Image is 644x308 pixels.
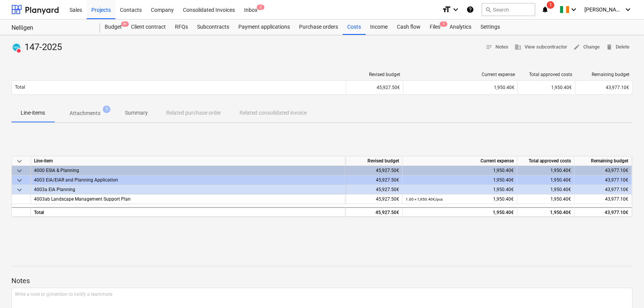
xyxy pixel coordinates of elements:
div: 4000 ESIA & Planning [34,166,342,175]
div: 43,977.10€ [574,175,632,185]
i: Knowledge base [466,5,474,14]
span: Delete [606,43,629,52]
div: 43,977.10€ [574,207,632,217]
p: Attachments [70,109,100,117]
span: delete [606,44,613,50]
div: Current expense [403,156,517,166]
span: keyboard_arrow_down [15,157,24,166]
span: keyboard_arrow_down [15,176,24,185]
i: keyboard_arrow_down [451,5,460,14]
span: 1,950.40€ [550,196,571,202]
a: Cash flow [392,19,425,35]
span: business [515,44,521,50]
span: keyboard_arrow_down [15,185,24,195]
span: Notes [485,43,508,52]
span: 4003ab Landscape Management Support Plan [34,196,131,202]
a: Subcontracts [193,19,234,35]
span: 9+ [121,21,129,27]
div: 1,950.40€ [517,207,574,217]
div: 4003a EIA Planning [34,185,342,194]
a: Purchase orders [294,19,343,35]
div: Revised budget [345,156,403,166]
div: 1,950.40€ [406,195,514,204]
div: 45,927.50€ [346,81,403,94]
div: 45,927.50€ [345,185,403,195]
span: [PERSON_NAME] [584,6,623,13]
span: 43,977.10€ [606,85,629,90]
p: Notes [11,276,633,285]
span: 43,977.10€ [605,196,628,202]
div: 1,950.40€ [406,208,514,217]
span: 1 [547,1,554,9]
div: 45,927.50€ [345,207,403,217]
button: Search [482,3,535,16]
div: Total approved costs [521,72,572,77]
span: View subcontractor [515,43,567,52]
span: notes [485,44,492,50]
button: Notes [482,41,511,53]
div: 1,950.40€ [517,175,574,185]
p: Total [15,84,25,91]
div: 45,927.50€ [345,166,403,175]
a: Payment applications [234,19,294,35]
iframe: Chat Widget [606,271,644,308]
button: View subcontractor [511,41,570,53]
div: 1,950.40€ [406,185,514,195]
div: 43,977.10€ [574,185,632,195]
a: Costs [343,19,366,35]
div: 45,927.50€ [345,195,403,204]
div: Revised budget [349,72,400,77]
p: Line-items [21,109,45,117]
a: Files1 [425,19,445,35]
div: 1,950.40€ [518,81,575,94]
span: edit [573,44,580,50]
div: Nelligen [11,24,91,32]
button: Change [570,41,603,53]
div: Remaining budget [574,156,632,166]
div: Current expense [406,72,515,77]
p: Summary [125,109,148,117]
div: 45,927.50€ [345,175,403,185]
img: xero.svg [13,44,20,51]
i: notifications [541,5,549,14]
a: RFQs [170,19,193,35]
div: Files [425,19,445,35]
span: 1 [440,21,447,27]
div: Total approved costs [517,156,574,166]
div: 1,950.40€ [406,175,514,185]
div: 1,950.40€ [406,85,515,90]
div: Remaining budget [578,72,629,77]
div: Budget [100,19,126,35]
div: 1,950.40€ [406,166,514,175]
span: 2 [257,5,264,10]
div: 43,977.10€ [574,166,632,175]
div: 4003 EIA/EIAR and Planning Application [34,175,342,185]
i: keyboard_arrow_down [623,5,633,14]
i: format_size [442,5,451,14]
div: Client contract [126,19,170,35]
i: keyboard_arrow_down [569,5,578,14]
a: Income [366,19,392,35]
div: 1,950.40€ [517,185,574,195]
a: Analytics [445,19,476,35]
span: 1 [103,105,110,113]
a: Settings [476,19,505,35]
a: Budget9+ [100,19,126,35]
span: Change [573,43,600,52]
div: Line-item [31,156,345,166]
div: 147-2025 [11,41,65,53]
span: keyboard_arrow_down [15,166,24,175]
button: Delete [603,41,633,53]
div: Invoice has been synced with Xero and its status is currently DELETED [11,41,21,53]
div: 1,950.40€ [517,166,574,175]
span: search [485,6,491,13]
